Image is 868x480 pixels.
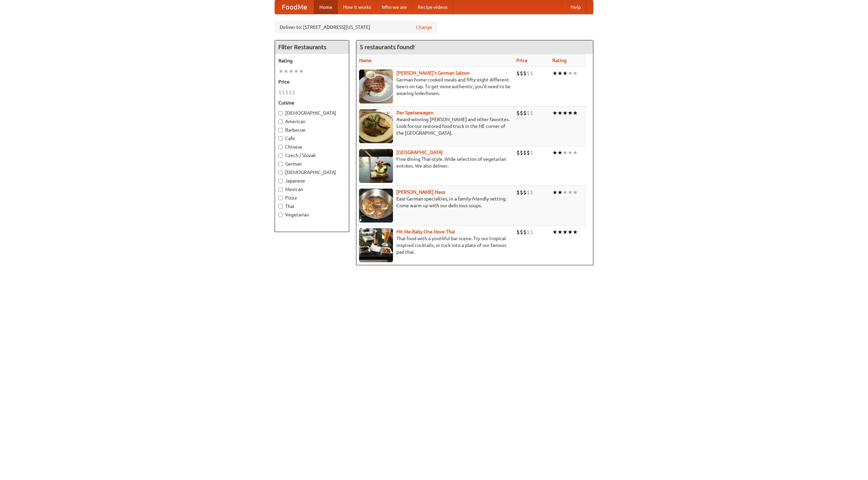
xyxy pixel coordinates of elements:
input: Japanese [278,179,283,183]
li: ★ [563,109,568,117]
li: $ [527,109,530,117]
p: East German specialties, in a family-friendly setting. Come warm up with our delicious soups. [359,195,511,209]
a: Who we are [376,0,412,14]
li: $ [516,109,520,117]
li: $ [282,89,285,96]
li: ★ [552,228,557,236]
label: Chinese [278,143,346,150]
a: [PERSON_NAME]'s German Saloon [396,70,470,76]
li: $ [527,70,530,77]
li: ★ [568,149,573,156]
h5: Rating [278,57,346,64]
input: Czech / Slovak [278,153,283,158]
li: ★ [283,68,289,75]
li: ★ [573,228,578,236]
img: esthers.jpg [359,70,393,103]
li: $ [530,228,533,236]
li: ★ [573,70,578,77]
li: ★ [278,68,283,75]
p: Fine dining Thai-style. Wide selection of vegetarian entrées. We also deliver. [359,156,511,169]
li: $ [520,149,523,156]
h5: Price [278,78,346,85]
a: Help [565,0,586,14]
label: [DEMOGRAPHIC_DATA] [278,110,346,116]
img: speisewagen.jpg [359,109,393,143]
img: babythai.jpg [359,228,393,262]
li: ★ [557,189,563,196]
li: ★ [573,149,578,156]
input: German [278,162,283,166]
li: $ [292,89,295,96]
label: Pizza [278,194,346,201]
label: Barbecue [278,127,346,133]
div: Deliver to: [STREET_ADDRESS][US_STATE] [275,21,437,33]
input: [DEMOGRAPHIC_DATA] [278,170,283,175]
label: German [278,160,346,167]
li: ★ [563,70,568,77]
li: ★ [289,68,294,75]
label: American [278,118,346,125]
li: ★ [557,149,563,156]
li: $ [523,228,527,236]
li: $ [527,228,530,236]
li: $ [285,89,289,96]
li: $ [523,70,527,77]
h5: Cuisine [278,99,346,106]
li: $ [516,189,520,196]
input: Thai [278,204,283,209]
li: ★ [563,149,568,156]
li: $ [516,70,520,77]
li: ★ [557,109,563,117]
li: $ [523,109,527,117]
li: ★ [573,189,578,196]
a: Recipe videos [412,0,453,14]
li: $ [530,109,533,117]
input: Barbecue [278,128,283,132]
li: $ [530,70,533,77]
li: ★ [557,228,563,236]
label: Mexican [278,186,346,193]
li: $ [516,149,520,156]
a: [PERSON_NAME] Haus [396,189,445,195]
h4: Filter Restaurants [275,40,349,54]
label: [DEMOGRAPHIC_DATA] [278,169,346,176]
label: Cafe [278,135,346,142]
a: FoodMe [275,0,314,14]
img: satay.jpg [359,149,393,183]
img: kohlhaus.jpg [359,189,393,223]
li: $ [527,189,530,196]
li: ★ [563,189,568,196]
li: ★ [552,70,557,77]
li: ★ [299,68,304,75]
li: ★ [552,149,557,156]
ng-pluralize: 5 restaurants found! [360,44,415,50]
li: $ [516,228,520,236]
li: $ [520,70,523,77]
li: $ [278,89,282,96]
li: $ [289,89,292,96]
label: Japanese [278,177,346,184]
li: $ [520,109,523,117]
label: Vegetarian [278,211,346,218]
input: Mexican [278,187,283,192]
li: $ [530,189,533,196]
a: Home [314,0,338,14]
li: ★ [568,189,573,196]
li: $ [520,228,523,236]
li: ★ [294,68,299,75]
a: [GEOGRAPHIC_DATA] [396,150,443,155]
a: Der Speisewagen [396,110,433,115]
li: ★ [568,228,573,236]
li: ★ [552,109,557,117]
li: ★ [568,109,573,117]
li: $ [523,149,527,156]
p: Thai food with a youthful bar scene. Try our tropical inspired cocktails, or tuck into a plate of... [359,235,511,255]
li: $ [527,149,530,156]
a: Price [516,58,528,63]
input: Cafe [278,136,283,141]
a: Change [416,24,432,31]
